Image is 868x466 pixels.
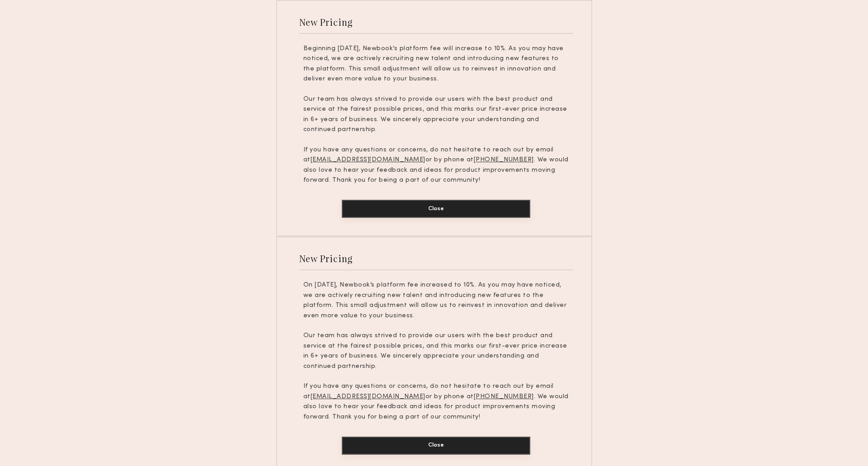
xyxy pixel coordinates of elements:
p: Our team has always strived to provide our users with the best product and service at the fairest... [303,94,569,135]
u: [EMAIL_ADDRESS][DOMAIN_NAME] [311,157,425,163]
p: Our team has always strived to provide our users with the best product and service at the fairest... [303,331,569,372]
p: If you have any questions or concerns, do not hesitate to reach out by email at or by phone at . ... [303,145,569,186]
u: [PHONE_NUMBER] [474,394,534,400]
button: Close [342,200,530,218]
u: [EMAIL_ADDRESS][DOMAIN_NAME] [311,394,425,400]
button: Close [342,437,530,455]
p: Beginning [DATE], Newbook’s platform fee will increase to 10%. As you may have noticed, we are ac... [303,44,569,85]
p: If you have any questions or concerns, do not hesitate to reach out by email at or by phone at . ... [303,381,569,422]
div: New Pricing [299,16,353,28]
u: [PHONE_NUMBER] [474,157,534,163]
div: New Pricing [299,252,353,264]
p: On [DATE], Newbook’s platform fee increased to 10%. As you may have noticed, we are actively recr... [303,280,569,321]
